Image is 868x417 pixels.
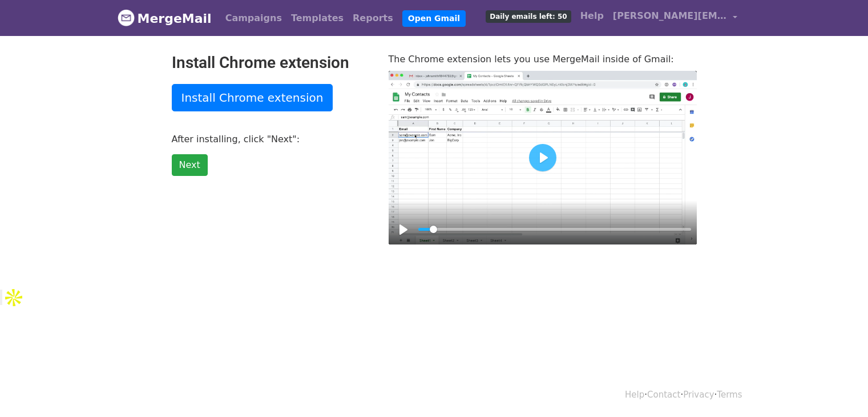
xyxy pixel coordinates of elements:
[683,390,714,400] a: Privacy
[576,5,608,27] a: Help
[647,390,680,400] a: Contact
[608,5,742,31] a: [PERSON_NAME][EMAIL_ADDRESS][DOMAIN_NAME]
[394,220,413,239] button: Play
[172,53,372,73] h2: Install Chrome extension
[625,390,644,400] a: Help
[172,84,333,111] a: Install Chrome extension
[389,53,697,65] p: The Chrome extension lets you use MergeMail inside of Gmail:
[529,144,556,171] button: Play
[221,7,286,30] a: Campaigns
[613,9,727,23] span: [PERSON_NAME][EMAIL_ADDRESS][DOMAIN_NAME]
[481,5,575,27] a: Daily emails left: 50
[118,9,135,26] img: MergeMail logo
[717,390,742,400] a: Terms
[402,10,466,27] a: Open Gmail
[486,10,571,23] span: Daily emails left: 50
[118,6,212,30] a: MergeMail
[172,154,208,176] a: Next
[811,362,868,417] iframe: Chat Widget
[286,7,348,30] a: Templates
[348,7,398,30] a: Reports
[172,133,372,145] p: After installing, click "Next":
[2,286,25,309] img: Apollo
[418,224,691,235] input: Seek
